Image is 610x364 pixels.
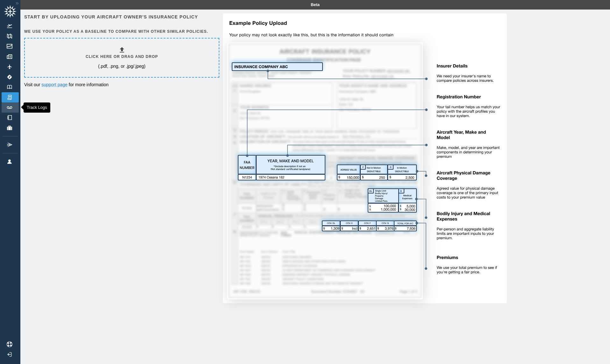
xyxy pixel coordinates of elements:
[24,13,218,20] h6: Start by uploading your aircraft owner's insurance policy
[41,82,67,87] a: support page
[24,81,218,88] p: Visit our for more information
[24,29,218,35] h6: We use your policy as a baseline to compare with other similar policies.
[218,13,507,311] img: policy-upload-example-5e420760c1425035513a.svg
[86,54,158,60] h6: Click here or drag and drop
[98,63,145,69] p: (.pdf, .png, or .jpg/.jpeg)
